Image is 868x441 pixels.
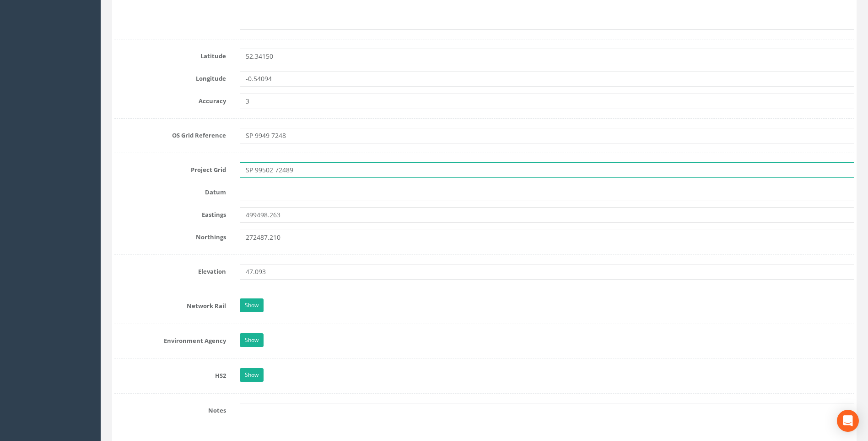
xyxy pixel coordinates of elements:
[108,264,233,276] label: Elevation
[837,410,859,432] div: Open Intercom Messenger
[108,49,233,61] label: Latitude
[240,298,264,312] a: Show
[108,185,233,197] label: Datum
[108,403,233,415] label: Notes
[108,162,233,174] label: Project Grid
[108,230,233,242] label: Northings
[108,128,233,140] label: OS Grid Reference
[108,71,233,83] label: Longitude
[108,94,233,105] label: Accuracy
[108,298,233,310] label: Network Rail
[240,368,264,382] a: Show
[240,333,264,347] a: Show
[108,368,233,380] label: HS2
[108,333,233,345] label: Environment Agency
[108,207,233,219] label: Eastings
